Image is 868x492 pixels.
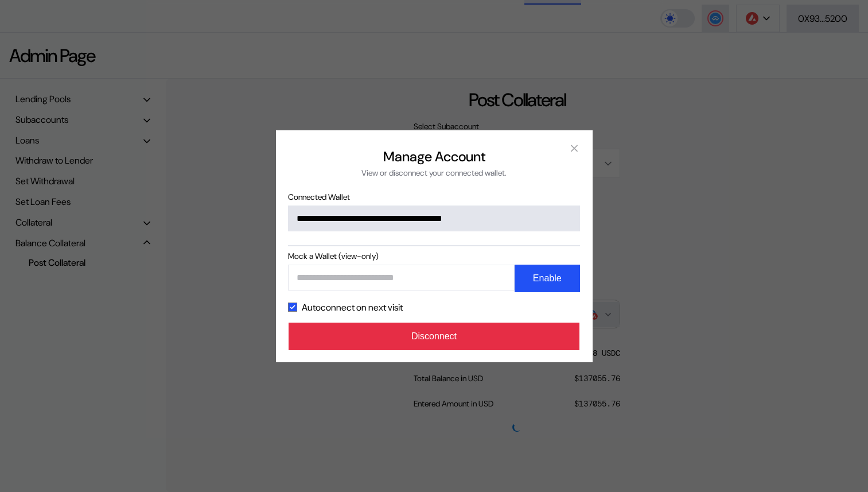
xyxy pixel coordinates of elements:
[515,265,580,292] button: Enable
[288,251,579,261] span: Mock a Wallet (view-only)
[288,192,579,202] span: Connected Wallet
[289,323,580,350] button: Disconnect
[383,147,485,165] h2: Manage Account
[361,167,507,177] div: View or disconnect your connected wallet.
[565,139,583,157] button: close modal
[302,301,403,313] label: Autoconnect on next visit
